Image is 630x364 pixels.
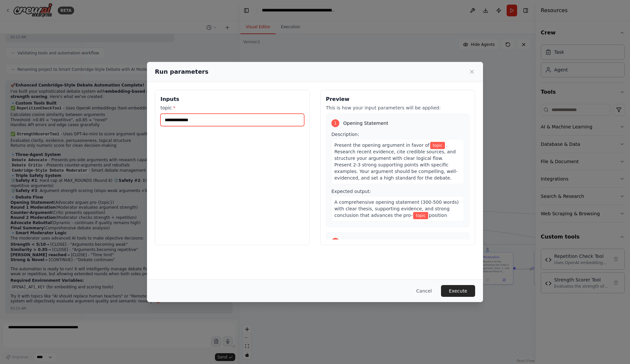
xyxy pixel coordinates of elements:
[155,67,208,76] h2: Run parameters
[429,213,447,218] span: position
[160,105,304,111] label: topic
[411,285,437,297] button: Cancel
[326,95,470,103] h3: Preview
[326,105,470,111] p: This is how your input parameters will be applied:
[331,119,339,127] div: 1
[334,143,430,148] span: Present the opening argument in favor of
[430,142,445,149] span: Variable: topic
[334,143,457,181] span: . Research recent evidence, cite credible sources, and structure your argument with clear logical...
[334,200,459,218] span: A comprehensive opening statement (300-500 words) with clear thesis, supporting evidence, and str...
[441,285,475,297] button: Execute
[413,212,428,219] span: Variable: topic
[343,120,388,126] span: Opening Statement
[331,189,371,194] span: Expected output:
[343,239,389,245] span: Round 1 Moderation
[331,132,359,137] span: Description:
[160,95,304,103] h3: Inputs
[331,238,339,246] div: 2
